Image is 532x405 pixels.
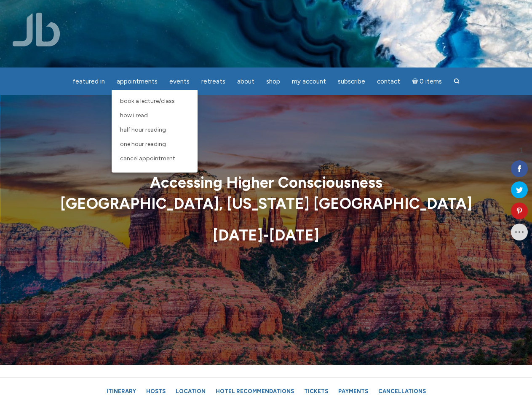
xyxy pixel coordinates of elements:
[213,226,319,244] strong: [DATE]-[DATE]
[266,78,280,85] span: Shop
[120,112,148,119] span: How I Read
[116,94,193,108] a: Book a Lecture/Class
[374,384,430,399] a: Cancellations
[211,384,298,399] a: Hotel Recommendations
[377,78,400,85] span: Contact
[102,384,140,399] a: Itinerary
[142,384,170,399] a: Hosts
[150,173,382,192] strong: Accessing Higher Consciousness
[514,154,528,159] span: Shares
[116,108,193,123] a: How I Read
[60,195,472,213] strong: [GEOGRAPHIC_DATA], [US_STATE] [GEOGRAPHIC_DATA]
[201,78,225,85] span: Retreats
[338,78,365,85] span: Subscribe
[13,13,60,46] img: Jamie Butler. The Everyday Medium
[196,73,230,90] a: Retreats
[300,384,332,399] a: Tickets
[514,147,528,154] span: 1
[169,78,190,85] span: Events
[67,73,110,90] a: featured in
[232,73,259,90] a: About
[287,73,331,90] a: My Account
[120,155,175,162] span: Cancel Appointment
[407,73,447,90] a: Cart0 items
[116,151,193,166] a: Cancel Appointment
[333,73,370,90] a: Subscribe
[261,73,285,90] a: Shop
[420,78,442,85] span: 0 items
[120,126,166,133] span: Half Hour Reading
[116,137,193,151] a: One Hour Reading
[117,78,158,85] span: Appointments
[334,384,372,399] a: Payments
[112,73,163,90] a: Appointments
[120,140,166,148] span: One Hour Reading
[372,73,405,90] a: Contact
[237,78,254,85] span: About
[412,78,420,85] i: Cart
[171,384,210,399] a: Location
[72,78,105,85] span: featured in
[164,73,195,90] a: Events
[292,78,326,85] span: My Account
[116,123,193,137] a: Half Hour Reading
[120,97,175,105] span: Book a Lecture/Class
